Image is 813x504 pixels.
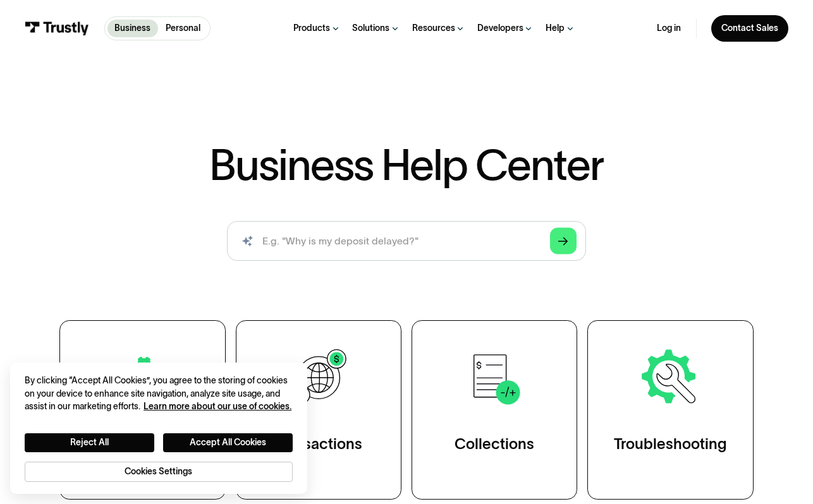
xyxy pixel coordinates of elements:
a: Personal [158,20,208,37]
input: search [227,221,586,261]
a: Log in [657,23,681,34]
a: Contact Sales [711,15,788,41]
div: Collections [455,435,534,454]
img: Trustly Logo [25,21,89,35]
div: Contact Sales [721,23,778,34]
a: Merchant Portal Support [59,320,225,500]
div: Products [293,23,330,34]
p: Personal [166,22,200,35]
a: Collections [412,320,577,500]
button: Accept All Cookies [163,433,293,452]
div: By clicking “Accept All Cookies”, you agree to the storing of cookies on your device to enhance s... [25,375,292,414]
a: Troubleshooting [587,320,753,500]
div: Privacy [25,375,292,482]
button: Reject All [25,433,154,452]
button: Cookies Settings [25,462,292,481]
div: Help [546,23,565,34]
a: More information about your privacy, opens in a new tab [144,402,291,411]
p: Business [114,22,150,35]
form: Search [227,221,586,261]
div: Cookie banner [10,363,307,495]
div: Resources [412,23,455,34]
div: Solutions [352,23,389,34]
a: Transactions [236,320,401,500]
div: Transactions [275,435,362,454]
a: Business [107,20,159,37]
div: Troubleshooting [614,435,727,454]
h1: Business Help Center [209,143,604,187]
div: Developers [477,23,523,34]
